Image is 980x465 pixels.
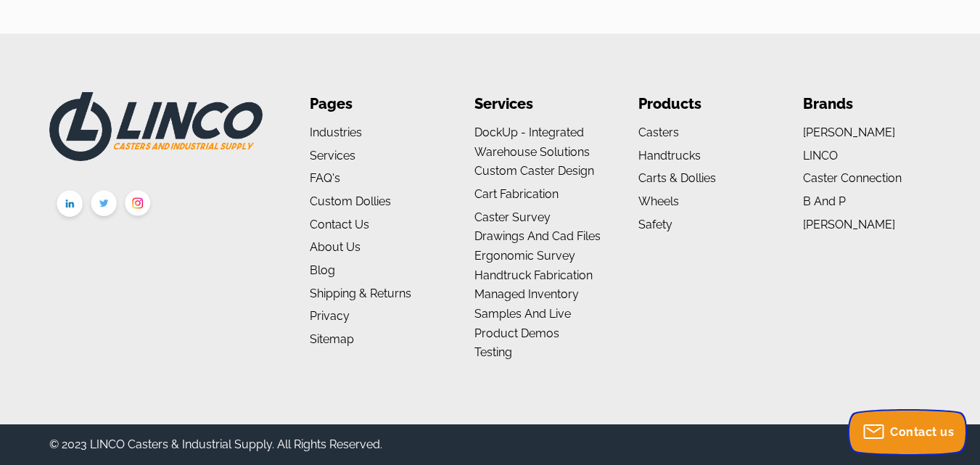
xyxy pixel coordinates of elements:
div: © 2023 LINCO Casters & Industrial Supply. All Rights Reserved. [49,435,382,455]
a: B and P [803,194,846,208]
a: DockUp - Integrated Warehouse Solutions [474,125,590,159]
a: Drawings and Cad Files [474,229,601,243]
a: Safety [638,218,672,231]
img: linkedin.png [53,187,87,223]
a: About us [310,240,361,254]
a: Industries [310,125,362,139]
a: Sitemap [310,332,354,346]
img: LINCO CASTERS & INDUSTRIAL SUPPLY [49,92,263,161]
li: Pages [310,92,438,116]
a: Testing [474,345,512,359]
a: Custom Dollies [310,194,391,208]
a: Managed Inventory [474,287,579,301]
a: Cart Fabrication [474,187,559,201]
a: Services [310,149,355,162]
a: [PERSON_NAME] [803,125,895,139]
li: Brands [803,92,931,116]
a: Caster Connection [803,171,902,185]
li: Services [474,92,603,116]
a: Custom Caster Design [474,164,594,178]
a: Blog [310,263,335,277]
a: Ergonomic Survey [474,249,575,263]
a: Carts & Dollies [638,171,716,185]
span: Contact us [890,425,954,439]
a: Contact Us [310,218,369,231]
img: instagram.png [121,187,155,223]
a: Privacy [310,309,350,323]
img: twitter.png [87,187,121,223]
a: Handtrucks [638,149,701,162]
a: Caster Survey [474,210,551,224]
a: Shipping & Returns [310,287,411,300]
a: FAQ's [310,171,340,185]
a: [PERSON_NAME] [803,218,895,231]
a: LINCO [803,149,838,162]
li: Products [638,92,767,116]
a: Wheels [638,194,679,208]
a: Samples and Live Product Demos [474,307,571,340]
a: Handtruck Fabrication [474,268,593,282]
button: Contact us [849,411,965,454]
a: Casters [638,125,679,139]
